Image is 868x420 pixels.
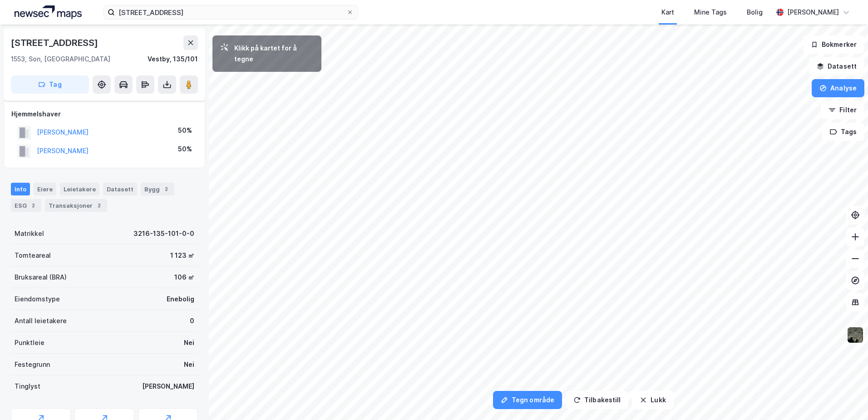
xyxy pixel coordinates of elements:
[162,185,171,194] div: 2
[103,183,137,195] div: Datasett
[167,294,194,305] div: Enebolig
[823,376,868,420] div: Kontrollprogram for chat
[809,57,864,75] button: Datasett
[821,101,864,119] button: Filter
[190,315,194,326] div: 0
[694,7,727,18] div: Mine Tags
[234,43,314,65] div: Klikk på kartet for å tegne
[94,201,104,210] div: 2
[747,7,763,18] div: Bolig
[15,294,60,305] div: Eiendomstype
[60,183,99,195] div: Leietakere
[493,391,562,409] button: Tegn område
[15,315,67,326] div: Antall leietakere
[822,123,864,141] button: Tags
[15,272,67,283] div: Bruksareal (BRA)
[178,144,192,155] div: 50%
[566,391,628,409] button: Tilbakestill
[661,7,674,18] div: Kart
[15,359,50,370] div: Festegrunn
[178,125,192,136] div: 50%
[823,376,868,420] iframe: Chat Widget
[11,35,100,50] div: [STREET_ADDRESS]
[11,199,41,212] div: ESG
[170,250,194,261] div: 1 123 ㎡
[632,391,673,409] button: Lukk
[141,183,174,195] div: Bygg
[847,326,864,344] img: 9k=
[15,381,40,392] div: Tinglyst
[29,201,38,210] div: 2
[115,5,346,19] input: Søk på adresse, matrikkel, gårdeiere, leietakere eller personer
[45,199,107,212] div: Transaksjoner
[15,250,51,261] div: Tomteareal
[11,75,89,94] button: Tag
[11,183,30,195] div: Info
[15,228,44,239] div: Matrikkel
[11,54,110,65] div: 1553, Son, [GEOGRAPHIC_DATA]
[11,109,197,120] div: Hjemmelshaver
[148,54,198,65] div: Vestby, 135/101
[174,272,194,283] div: 106 ㎡
[133,228,194,239] div: 3216-135-101-0-0
[34,183,56,195] div: Eiere
[184,359,194,370] div: Nei
[184,337,194,348] div: Nei
[787,7,839,18] div: [PERSON_NAME]
[803,35,864,54] button: Bokmerker
[15,5,82,19] img: logo.a4113a55bc3d86da70a041830d287a7e.svg
[142,381,194,392] div: [PERSON_NAME]
[15,337,44,348] div: Punktleie
[812,79,864,97] button: Analyse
